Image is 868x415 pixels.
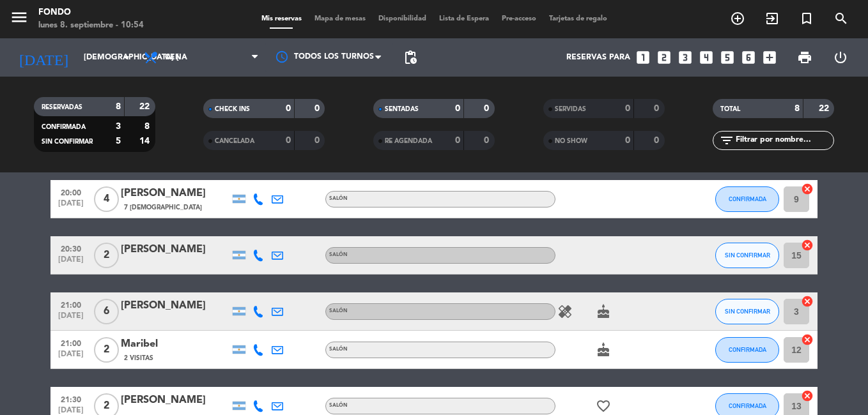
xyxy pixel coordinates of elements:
strong: 5 [116,137,121,146]
span: Cena [165,53,187,62]
i: arrow_drop_down [119,50,134,65]
button: SIN CONFIRMAR [715,299,779,324]
strong: 0 [654,104,662,113]
span: 20:30 [55,241,87,255]
i: cancel [801,183,814,195]
span: SALÓN [329,196,348,201]
span: SERVIDAS [555,106,586,112]
span: SALÓN [329,252,348,257]
span: CANCELADA [215,138,254,144]
strong: 0 [625,136,630,145]
span: CHECK INS [215,106,250,112]
span: SALÓN [329,347,348,352]
span: 7 [DEMOGRAPHIC_DATA] [124,202,202,213]
strong: 0 [286,104,291,113]
i: add_box [761,49,778,66]
i: exit_to_app [764,11,780,26]
div: [PERSON_NAME] [121,392,229,409]
i: cancel [801,239,814,252]
span: [DATE] [55,312,87,326]
i: healing [557,304,573,319]
span: Pre-acceso [495,15,543,22]
i: menu [10,8,29,27]
span: SENTADAS [385,106,419,112]
span: 2 [94,243,119,268]
div: [PERSON_NAME] [121,298,229,314]
div: lunes 8. septiembre - 10:54 [38,19,144,32]
div: Maribel [121,336,229,352]
i: favorite_border [596,398,611,414]
strong: 0 [455,104,460,113]
i: looks_one [635,49,651,66]
span: [DATE] [55,255,87,270]
i: turned_in_not [799,11,814,26]
span: 2 [94,337,119,363]
span: [DATE] [55,350,87,365]
i: [DATE] [10,43,77,72]
i: looks_6 [740,49,757,66]
span: TOTAL [720,106,740,112]
span: 6 [94,299,119,324]
span: SIN CONFIRMAR [725,252,770,259]
strong: 8 [144,122,152,131]
strong: 3 [116,122,121,131]
span: SIN CONFIRMAR [725,308,770,315]
i: looks_4 [698,49,715,66]
strong: 8 [116,102,121,111]
strong: 0 [314,104,322,113]
i: power_settings_new [833,50,848,65]
i: cake [596,304,611,319]
i: cake [596,342,611,358]
i: cancel [801,295,814,308]
span: Lista de Espera [433,15,495,22]
strong: 8 [794,104,800,113]
strong: 0 [314,136,322,145]
span: Tarjetas de regalo [543,15,614,22]
strong: 0 [484,104,492,113]
span: 2 Visitas [124,353,153,363]
span: NO SHOW [555,138,587,144]
span: CONFIRMADA [729,346,766,353]
i: looks_two [656,49,672,66]
span: print [797,50,812,65]
div: LOG OUT [823,38,858,77]
strong: 0 [654,136,662,145]
button: CONFIRMADA [715,186,779,212]
strong: 22 [139,102,152,111]
span: pending_actions [403,50,418,65]
button: menu [10,8,29,31]
strong: 22 [819,104,832,113]
span: Mis reservas [255,15,308,22]
input: Filtrar por nombre... [734,133,833,147]
span: Disponibilidad [372,15,433,22]
span: SALÓN [329,403,348,408]
div: [PERSON_NAME] [121,185,229,202]
i: add_circle_outline [730,11,745,26]
i: looks_5 [719,49,736,66]
span: [DATE] [55,199,87,214]
i: filter_list [719,133,734,148]
strong: 0 [625,104,630,113]
button: CONFIRMADA [715,337,779,363]
span: RESERVADAS [42,104,82,110]
span: Mapa de mesas [308,15,372,22]
i: search [833,11,849,26]
span: Reservas para [566,53,630,62]
span: 21:00 [55,297,87,312]
span: CONFIRMADA [42,124,86,130]
span: SIN CONFIRMAR [42,139,93,145]
span: 4 [94,186,119,212]
span: RE AGENDADA [385,138,432,144]
i: cancel [801,389,814,402]
strong: 14 [139,137,152,146]
span: 21:30 [55,391,87,406]
span: 21:00 [55,335,87,350]
i: looks_3 [677,49,694,66]
span: CONFIRMADA [729,402,766,409]
strong: 0 [455,136,460,145]
strong: 0 [286,136,291,145]
strong: 0 [484,136,492,145]
span: CONFIRMADA [729,195,766,202]
span: 20:00 [55,185,87,199]
i: cancel [801,333,814,346]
